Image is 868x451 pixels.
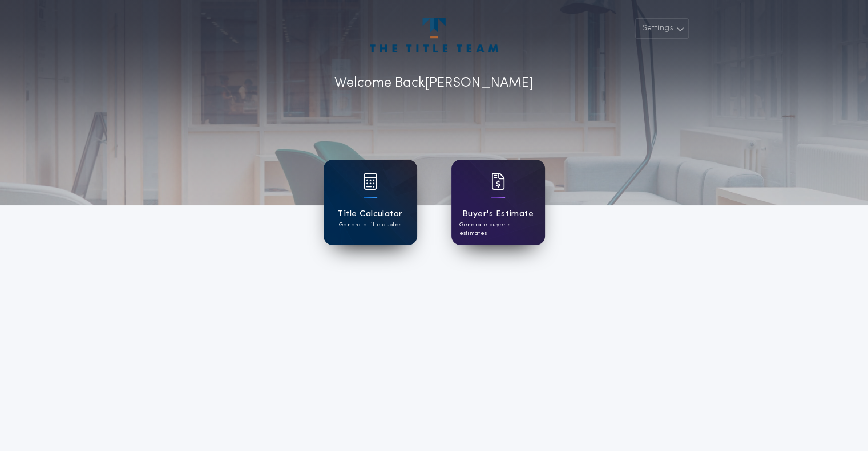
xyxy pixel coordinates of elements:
img: card icon [491,173,505,190]
img: card icon [364,173,377,190]
button: Settings [635,18,689,39]
a: card iconBuyer's EstimateGenerate buyer's estimates [451,160,545,245]
p: Generate buyer's estimates [459,221,537,238]
h1: Title Calculator [337,208,402,221]
p: Welcome Back [PERSON_NAME] [334,73,534,94]
img: account-logo [370,18,498,52]
a: card iconTitle CalculatorGenerate title quotes [324,160,417,245]
h1: Buyer's Estimate [462,208,534,221]
p: Generate title quotes [339,221,401,229]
